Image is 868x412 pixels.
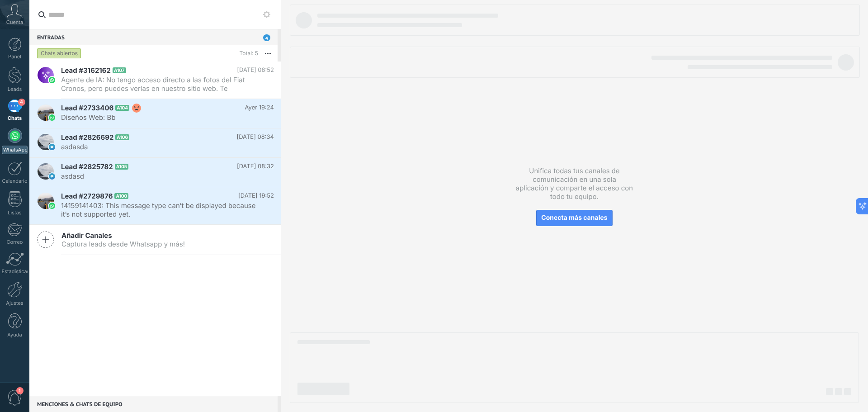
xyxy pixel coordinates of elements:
a: Lead #3162162 A107 [DATE] 08:52 Agente de IA: No tengo acceso directo a las fotos del Fiat Cronos... [29,62,281,99]
span: asdasd [61,172,257,180]
div: Calendario [2,178,28,184]
a: Lead #2733406 A104 Ayer 19:24 Diseños Web: Bb [29,99,281,128]
span: A105 [115,164,128,170]
span: 1 [16,387,24,394]
span: [DATE] 08:52 [237,66,274,75]
span: [DATE] 19:52 [238,192,274,201]
div: Total: 5 [236,49,258,58]
span: A106 [115,134,129,140]
a: Lead #2729876 A100 [DATE] 19:52 14159141403: This message type can’t be displayed because it’s no... [29,187,281,224]
span: Agente de IA: No tengo acceso directo a las fotos del Fiat Cronos, pero puedes verlas en nuestro ... [61,76,257,93]
span: asdasda [61,142,257,151]
button: Más [258,45,278,62]
span: 14159141403: This message type can’t be displayed because it’s not supported yet. [61,201,257,218]
span: Lead #2826692 [61,133,113,142]
span: Lead #2729876 [61,192,113,201]
span: Lead #3162162 [61,66,111,75]
span: A107 [113,67,126,73]
span: Lead #2733406 [61,104,113,113]
a: Lead #2825782 A105 [DATE] 08:32 asdasd [29,158,281,187]
span: Lead #2825782 [61,162,113,171]
div: Listas [2,210,28,216]
span: [DATE] 08:32 [237,162,274,171]
div: Chats abiertos [37,48,81,59]
span: 4 [263,34,270,41]
div: Leads [2,86,28,92]
a: Lead #2826692 A106 [DATE] 08:34 asdasda [29,128,281,157]
div: Ayuda [2,332,28,338]
div: Menciones & Chats de equipo [29,396,278,412]
div: Correo [2,239,28,245]
span: A104 [115,105,129,111]
button: Conecta más canales [536,210,612,226]
div: Estadísticas [2,269,28,275]
span: Añadir Canales [61,231,185,240]
div: Panel [2,54,28,60]
span: [DATE] 08:34 [236,133,274,142]
img: waba.svg [49,77,55,83]
span: 4 [18,99,25,106]
span: Ayer 19:24 [245,104,274,113]
div: Ajustes [2,300,28,306]
span: A100 [114,193,128,199]
img: onlinechat.svg [49,144,55,150]
span: Diseños Web: Bb [61,113,257,122]
div: WhatsApp [2,146,28,154]
span: Cuenta [6,19,23,25]
div: Entradas [29,29,278,45]
div: Chats [2,115,28,121]
span: Conecta más canales [541,214,607,222]
span: Captura leads desde Whatsapp y más! [61,240,185,248]
img: waba.svg [49,203,55,209]
img: waba.svg [49,114,55,121]
img: onlinechat.svg [49,173,55,180]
